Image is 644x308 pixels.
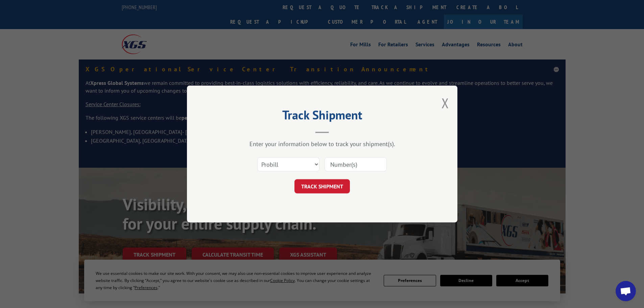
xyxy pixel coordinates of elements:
button: TRACK SHIPMENT [294,179,350,193]
input: Number(s) [325,157,387,171]
a: Open chat [616,281,636,301]
button: Close modal [442,94,449,112]
h2: Track Shipment [221,110,424,123]
div: Enter your information below to track your shipment(s). [221,140,424,148]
